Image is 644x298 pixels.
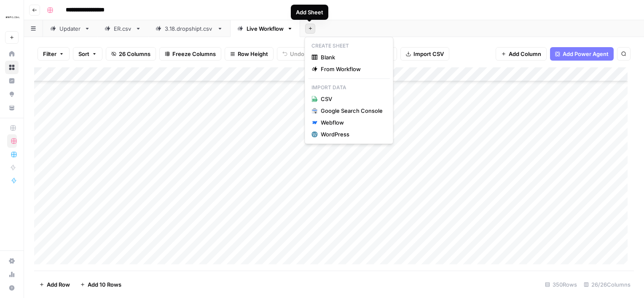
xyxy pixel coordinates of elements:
[308,82,389,93] p: Import Data
[34,278,75,291] button: Add Row
[277,47,310,61] button: Undo
[43,50,56,58] span: Filter
[509,50,541,58] span: Add Column
[247,24,284,33] div: Live Workflow
[5,47,19,61] a: Home
[321,53,383,61] span: Blank
[5,254,19,268] a: Settings
[38,47,70,61] button: Filter
[580,278,634,291] div: 26/26 Columns
[5,268,19,281] a: Usage
[5,88,19,101] a: Opportunities
[308,40,389,51] p: Create Sheet
[43,20,97,37] a: Updater
[296,8,323,16] div: Add Sheet
[321,65,383,73] span: From Workflow
[88,280,121,289] span: Add 10 Rows
[159,47,221,61] button: Freeze Columns
[230,20,300,37] a: Live Workflow
[5,74,19,88] a: Insights
[165,24,214,33] div: 3.18.dropshipt.csv
[119,50,150,58] span: 26 Columns
[321,106,383,115] div: Google Search Console
[106,47,156,61] button: 26 Columns
[238,50,268,58] span: Row Height
[225,47,274,61] button: Row Height
[550,47,614,61] button: Add Power Agent
[5,61,19,74] a: Browse
[78,50,89,58] span: Sort
[496,47,547,61] button: Add Column
[59,24,81,33] div: Updater
[563,50,609,58] span: Add Power Agent
[73,47,102,61] button: Sort
[5,101,19,114] a: Your Data
[172,50,216,58] span: Freeze Columns
[321,130,383,138] div: WordPress
[114,24,132,33] div: ER.csv
[5,7,19,28] button: Workspace: WHP Global
[75,278,126,291] button: Add 10 Rows
[148,20,230,37] a: 3.18.dropshipt.csv
[5,10,20,25] img: WHP Global Logo
[97,20,148,37] a: ER.csv
[321,95,383,103] span: CSV
[290,50,304,58] span: Undo
[47,280,70,289] span: Add Row
[413,50,444,58] span: Import CSV
[5,281,19,295] button: Help + Support
[542,278,580,291] div: 350 Rows
[400,47,449,61] button: Import CSV
[321,118,383,127] div: Webflow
